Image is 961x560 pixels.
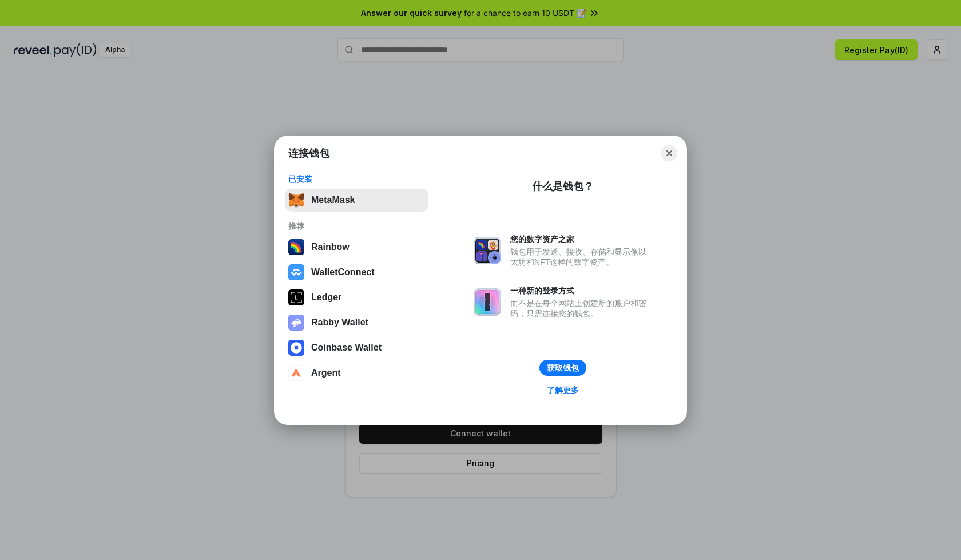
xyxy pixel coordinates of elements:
[311,368,341,378] div: Argent
[510,298,652,319] div: 而不是在每个网站上创建新的账户和密码，只需连接您的钱包。
[288,315,304,331] img: svg+xml,%3Csvg%20xmlns%3D%22http%3A%2F%2Fwww.w3.org%2F2000%2Fsvg%22%20fill%3D%22none%22%20viewBox...
[532,180,594,193] div: 什么是钱包？
[311,242,350,252] div: Rainbow
[288,174,425,184] div: 已安装
[510,247,652,267] div: 钱包用于发送、接收、存储和显示像以太坊和NFT这样的数字资产。
[285,189,428,212] button: MetaMask
[510,234,652,244] div: 您的数字资产之家
[285,311,428,334] button: Rabby Wallet
[285,336,428,359] button: Coinbase Wallet
[539,360,586,376] button: 获取钱包
[285,286,428,309] button: Ledger
[288,239,304,255] img: svg+xml,%3Csvg%20width%3D%22120%22%20height%3D%22120%22%20viewBox%3D%220%200%20120%20120%22%20fil...
[474,237,501,264] img: svg+xml,%3Csvg%20xmlns%3D%22http%3A%2F%2Fwww.w3.org%2F2000%2Fsvg%22%20fill%3D%22none%22%20viewBox...
[285,261,428,284] button: WalletConnect
[311,292,341,303] div: Ledger
[547,385,579,395] div: 了解更多
[311,267,375,277] div: WalletConnect
[311,343,382,353] div: Coinbase Wallet
[288,146,329,160] h1: 连接钱包
[547,363,579,373] div: 获取钱包
[540,383,586,398] a: 了解更多
[288,264,304,280] img: svg+xml,%3Csvg%20width%3D%2228%22%20height%3D%2228%22%20viewBox%3D%220%200%2028%2028%22%20fill%3D...
[288,340,304,356] img: svg+xml,%3Csvg%20width%3D%2228%22%20height%3D%2228%22%20viewBox%3D%220%200%2028%2028%22%20fill%3D...
[288,289,304,305] img: svg+xml,%3Csvg%20xmlns%3D%22http%3A%2F%2Fwww.w3.org%2F2000%2Fsvg%22%20width%3D%2228%22%20height%3...
[288,221,425,231] div: 推荐
[311,317,368,328] div: Rabby Wallet
[661,145,677,161] button: Close
[311,195,355,205] div: MetaMask
[288,192,304,208] img: svg+xml,%3Csvg%20fill%3D%22none%22%20height%3D%2233%22%20viewBox%3D%220%200%2035%2033%22%20width%...
[510,285,652,296] div: 一种新的登录方式
[288,365,304,381] img: svg+xml,%3Csvg%20width%3D%2228%22%20height%3D%2228%22%20viewBox%3D%220%200%2028%2028%22%20fill%3D...
[474,288,501,316] img: svg+xml,%3Csvg%20xmlns%3D%22http%3A%2F%2Fwww.w3.org%2F2000%2Fsvg%22%20fill%3D%22none%22%20viewBox...
[285,236,428,259] button: Rainbow
[285,362,428,384] button: Argent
